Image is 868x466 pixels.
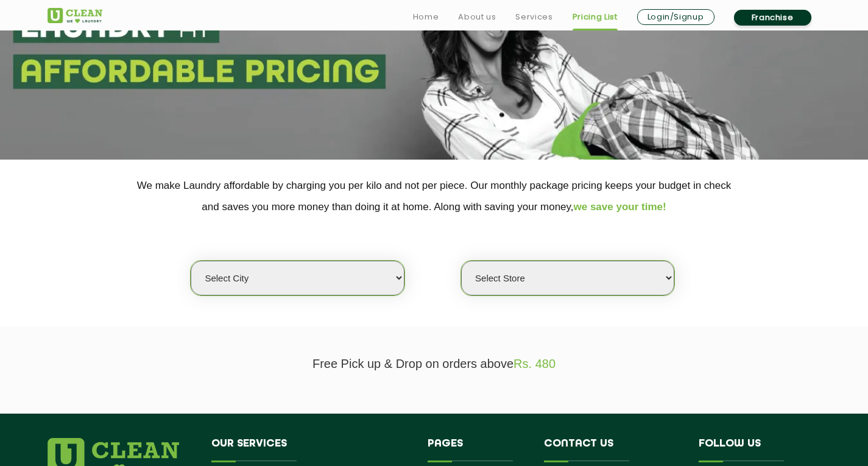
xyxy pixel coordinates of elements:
[699,438,806,461] h4: Follow us
[413,10,439,24] a: Home
[48,357,821,371] p: Free Pick up & Drop on orders above
[458,10,496,24] a: About us
[48,8,102,23] img: UClean Laundry and Dry Cleaning
[211,438,410,461] h4: Our Services
[734,10,811,26] a: Franchise
[515,10,552,24] a: Services
[48,175,821,217] p: We make Laundry affordable by charging you per kilo and not per piece. Our monthly package pricin...
[428,438,526,461] h4: Pages
[544,438,680,461] h4: Contact us
[513,357,556,370] span: Rs. 480
[574,201,666,213] span: we save your time!
[637,9,715,25] a: Login/Signup
[573,10,618,24] a: Pricing List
